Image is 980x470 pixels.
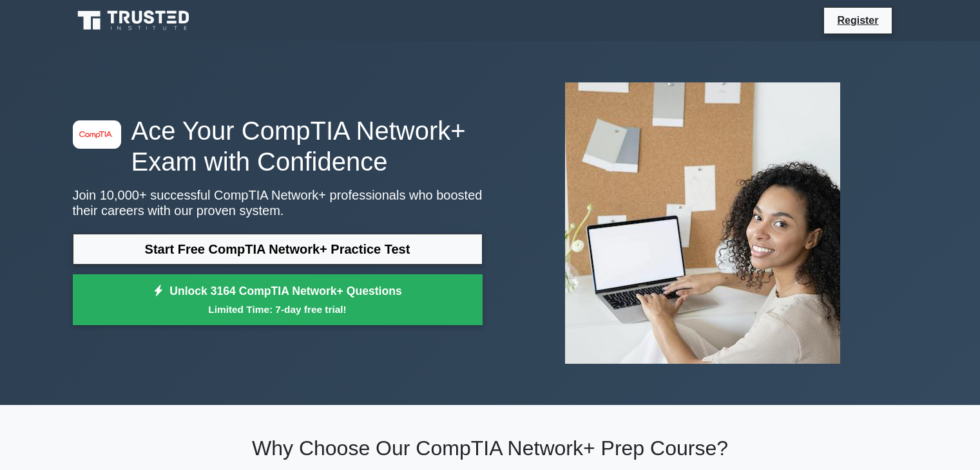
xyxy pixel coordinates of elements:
small: Limited Time: 7-day free trial! [89,302,466,317]
h1: Ace Your CompTIA Network+ Exam with Confidence [73,115,483,177]
a: Start Free CompTIA Network+ Practice Test [73,234,483,265]
h2: Why Choose Our CompTIA Network+ Prep Course? [73,436,908,460]
a: Unlock 3164 CompTIA Network+ QuestionsLimited Time: 7-day free trial! [73,274,483,326]
a: Register [829,12,886,28]
p: Join 10,000+ successful CompTIA Network+ professionals who boosted their careers with our proven ... [73,187,483,218]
